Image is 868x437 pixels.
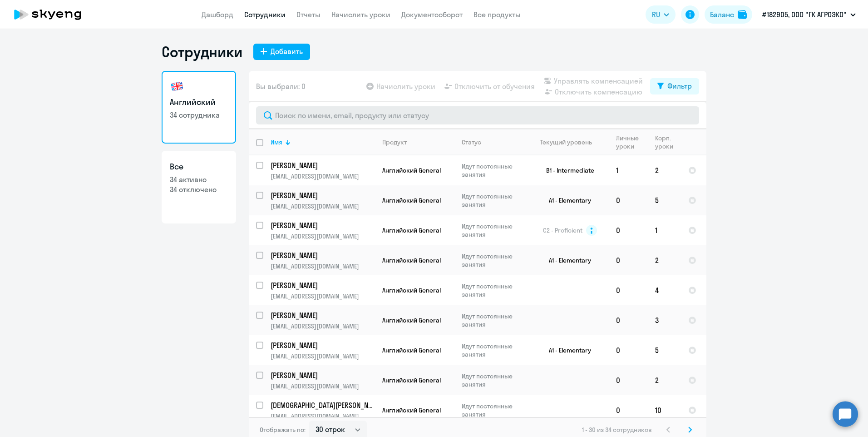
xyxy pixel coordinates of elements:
[650,78,699,94] button: Фильтр
[462,372,524,388] p: Идут постоянные занятия
[648,245,681,275] td: 2
[170,110,228,120] p: 34 сотрудника
[244,10,286,19] a: Сотрудники
[655,134,681,150] div: Корп. уроки
[462,402,524,418] p: Идут постоянные занятия
[382,286,441,294] span: Английский General
[382,138,407,146] div: Продукт
[540,138,592,146] div: Текущий уровень
[271,412,375,420] p: [EMAIL_ADDRESS][DOMAIN_NAME]
[296,10,321,19] a: Отчеты
[271,280,375,290] a: [PERSON_NAME]
[609,395,648,425] td: 0
[648,335,681,365] td: 5
[758,4,860,25] button: #182905, ООО "ГК АГРОЭКО"
[271,220,375,230] a: [PERSON_NAME]
[170,96,228,108] h3: Английский
[652,9,660,20] span: RU
[648,395,681,425] td: 10
[382,316,441,324] span: Английский General
[401,10,463,19] a: Документооборот
[256,106,699,124] input: Поиск по имени, email, продукту или статусу
[271,138,282,146] div: Имя
[616,134,647,150] div: Личные уроки
[260,426,306,434] span: Отображать по:
[382,406,441,414] span: Английский General
[382,166,441,174] span: Английский General
[271,292,375,300] p: [EMAIL_ADDRESS][DOMAIN_NAME]
[271,382,375,390] p: [EMAIL_ADDRESS][DOMAIN_NAME]
[462,162,524,179] p: Идут постоянные занятия
[382,226,441,234] span: Английский General
[609,335,648,365] td: 0
[271,280,373,290] p: [PERSON_NAME]
[462,222,524,238] p: Идут постоянные занятия
[609,215,648,245] td: 0
[271,190,375,200] a: [PERSON_NAME]
[648,155,681,185] td: 2
[462,252,524,268] p: Идут постоянные занятия
[524,155,609,185] td: B1 - Intermediate
[609,365,648,395] td: 0
[648,185,681,215] td: 5
[271,310,373,320] p: [PERSON_NAME]
[738,10,747,19] img: balance
[170,161,228,173] h3: Все
[609,305,648,335] td: 0
[170,174,228,184] p: 34 активно
[271,220,373,230] p: [PERSON_NAME]
[271,190,373,200] p: [PERSON_NAME]
[543,226,582,234] span: C2 - Proficient
[271,340,373,350] p: [PERSON_NAME]
[648,275,681,305] td: 4
[271,310,375,320] a: [PERSON_NAME]
[646,5,676,24] button: RU
[271,138,375,146] div: Имя
[473,10,521,19] a: Все продукты
[271,340,375,350] a: [PERSON_NAME]
[382,256,441,264] span: Английский General
[271,370,373,380] p: [PERSON_NAME]
[648,215,681,245] td: 1
[705,5,752,24] button: Балансbalance
[655,134,673,150] div: Корп. уроки
[253,44,310,60] button: Добавить
[648,365,681,395] td: 2
[271,400,373,410] p: [DEMOGRAPHIC_DATA][PERSON_NAME]
[667,80,692,91] div: Фильтр
[609,245,648,275] td: 0
[462,312,524,328] p: Идут постоянные занятия
[532,138,608,146] div: Текущий уровень
[462,342,524,358] p: Идут постоянные занятия
[382,196,441,204] span: Английский General
[382,376,441,384] span: Английский General
[271,160,375,170] a: [PERSON_NAME]
[609,185,648,215] td: 0
[271,250,373,260] p: [PERSON_NAME]
[609,155,648,185] td: 1
[609,275,648,305] td: 0
[256,81,306,92] span: Вы выбрали: 0
[271,250,375,260] a: [PERSON_NAME]
[331,10,390,19] a: Начислить уроки
[271,400,375,410] a: [DEMOGRAPHIC_DATA][PERSON_NAME]
[271,172,375,180] p: [EMAIL_ADDRESS][DOMAIN_NAME]
[462,138,481,146] div: Статус
[382,138,454,146] div: Продукт
[582,426,652,434] span: 1 - 30 из 34 сотрудников
[162,43,242,61] h1: Сотрудники
[762,9,847,20] p: #182905, ООО "ГК АГРОЭКО"
[524,185,609,215] td: A1 - Elementary
[524,335,609,365] td: A1 - Elementary
[462,138,524,146] div: Статус
[710,9,734,20] div: Баланс
[202,10,233,19] a: Дашборд
[382,346,441,354] span: Английский General
[524,245,609,275] td: A1 - Elementary
[162,71,236,144] a: Английский34 сотрудника
[271,352,375,360] p: [EMAIL_ADDRESS][DOMAIN_NAME]
[462,282,524,298] p: Идут постоянные занятия
[271,232,375,240] p: [EMAIL_ADDRESS][DOMAIN_NAME]
[648,305,681,335] td: 3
